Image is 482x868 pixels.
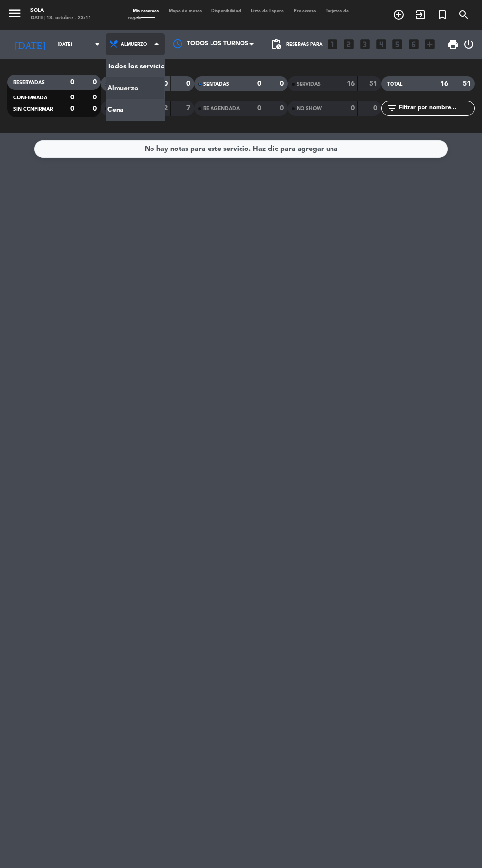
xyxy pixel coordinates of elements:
[93,79,99,86] strong: 0
[440,80,448,87] strong: 16
[164,9,207,13] span: Mapa de mesas
[30,7,91,15] div: Isola
[30,15,91,22] div: [DATE] 13. octubre - 23:11
[13,107,53,112] span: SIN CONFIRMAR
[398,103,474,114] input: Filtrar por nombre...
[271,38,282,50] span: pending_actions
[297,82,321,87] span: SERVIDAS
[375,38,388,51] i: looks_4
[386,102,398,114] i: filter_list
[106,56,164,77] a: Todos los servicios
[286,42,323,47] span: Reservas para
[207,9,246,13] span: Disponibilidad
[164,105,168,112] strong: 2
[91,38,103,50] i: arrow_drop_down
[393,9,405,21] i: add_circle_outline
[186,105,192,112] strong: 7
[463,30,475,59] div: LOG OUT
[13,80,45,85] span: RESERVADAS
[387,82,402,87] span: TOTAL
[463,38,475,50] i: power_settings_new
[7,6,22,23] button: menu
[326,38,339,51] i: looks_one
[246,9,289,13] span: Lista de Espera
[257,105,261,112] strong: 0
[423,38,436,51] i: add_box
[186,80,192,87] strong: 0
[369,80,379,87] strong: 51
[436,9,448,21] i: turned_in_not
[342,38,355,51] i: looks_two
[351,105,355,112] strong: 0
[145,143,338,155] div: No hay notas para este servicio. Haz clic para agregar una
[203,82,229,87] span: SENTADAS
[280,80,286,87] strong: 0
[7,34,53,54] i: [DATE]
[415,9,426,21] i: exit_to_app
[203,106,240,111] span: RE AGENDADA
[407,38,420,51] i: looks_6
[70,94,74,101] strong: 0
[121,42,147,47] span: Almuerzo
[70,105,74,112] strong: 0
[106,77,164,99] a: Almuerzo
[297,106,322,111] span: NO SHOW
[447,38,459,50] span: print
[289,9,321,13] span: Pre-acceso
[13,96,47,100] span: CONFIRMADA
[373,105,379,112] strong: 0
[128,9,164,13] span: Mis reservas
[7,6,22,21] i: menu
[463,80,473,87] strong: 51
[164,80,168,87] strong: 0
[458,9,470,21] i: search
[359,38,371,51] i: looks_3
[93,105,99,112] strong: 0
[347,80,355,87] strong: 16
[257,80,261,87] strong: 0
[93,94,99,101] strong: 0
[106,99,164,121] a: Cena
[391,38,404,51] i: looks_5
[70,79,74,86] strong: 0
[280,105,286,112] strong: 0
